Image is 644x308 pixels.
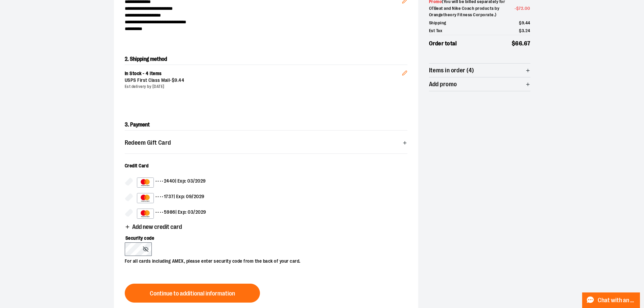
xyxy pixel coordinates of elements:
span: Continue to additional information [150,290,235,297]
button: Redeem Gift Card [125,136,407,149]
span: Redeem Gift Card [125,140,171,146]
button: Chat with an Expert [582,292,640,308]
span: . [522,40,524,47]
button: Continue to additional information [125,284,260,303]
input: MasterCard example showing the 16-digit card number on the front of the cardMasterCard example sh... [125,209,133,217]
span: 67 [524,40,530,47]
span: $ [519,20,522,25]
span: Add new credit card [132,224,182,230]
button: Add promo [429,77,530,91]
span: 24 [525,28,530,33]
span: Credit Card [125,163,149,168]
input: MasterCard example showing the 16-digit card number on the front of the cardMasterCard example sh... [125,193,133,201]
div: USPS First Class Mail - [125,77,402,84]
h2: 2. Shipping method [125,54,407,65]
span: $ [172,77,175,83]
span: Est Tax [429,27,443,34]
span: 9 [522,20,524,25]
div: •••• 1737 | Exp: 09/2029 [137,193,205,203]
span: Items in order (4) [429,67,474,74]
span: 66 [515,40,522,47]
span: Chat with an Expert [598,297,636,304]
span: 44 [178,77,184,83]
span: 3 [522,28,524,33]
span: . [524,20,525,25]
p: For all cards including AMEX, please enter security code from the back of your card. [125,256,401,265]
button: Add new credit card [125,224,182,232]
span: 44 [525,20,530,25]
img: MasterCard example showing the 16-digit card number on the front of the card [139,179,152,187]
img: MasterCard example showing the 16-digit card number on the front of the card [139,210,152,218]
span: Shipping [429,20,446,26]
span: $ [516,6,519,11]
button: Edit [397,60,413,83]
span: . [177,77,179,83]
span: Order total [429,39,457,48]
span: 9 [174,77,177,83]
span: 00 [525,6,530,11]
span: - [515,5,530,12]
div: Est delivery by [DATE] [125,84,402,90]
span: $ [512,40,516,47]
span: $ [519,28,522,33]
span: 72 [519,6,523,11]
h2: 3. Payment [125,119,407,131]
input: MasterCard example showing the 16-digit card number on the front of the cardMasterCard example sh... [125,177,133,186]
span: Add promo [429,81,457,88]
img: MasterCard example showing the 16-digit card number on the front of the card [139,194,152,202]
label: Security code [125,231,401,242]
div: •••• 5986 | Exp: 03/2029 [137,209,206,219]
div: •••• 2440 | Exp: 03/2029 [137,177,206,188]
div: In Stock - 4 items [125,70,402,77]
button: Items in order (4) [429,64,530,77]
span: . [524,28,525,33]
span: . [523,6,525,11]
